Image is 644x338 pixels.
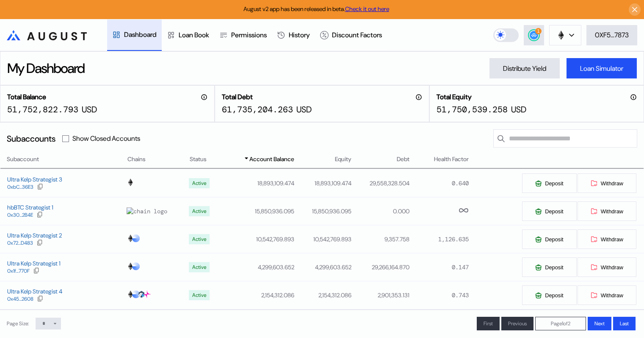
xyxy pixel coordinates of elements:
span: Debt [397,155,409,164]
button: Next [588,317,611,330]
div: Permissions [231,31,267,39]
img: chain logo [127,207,167,215]
span: 1 [537,28,539,34]
div: Discount Factors [332,31,382,39]
div: Active [192,208,206,214]
div: History [289,31,310,39]
h2: Total Balance [7,92,46,101]
td: 0.147 [410,253,469,281]
button: chain logo [549,25,581,45]
div: Ultra Kelp Strategist 2 [7,232,62,239]
a: Loan Book [162,20,214,51]
div: Active [192,236,206,242]
span: Deposit [545,208,563,215]
img: chain logo [143,291,151,298]
img: chain logo [132,263,140,270]
div: Loan Simulator [580,64,623,73]
h2: Total Equity [437,92,472,101]
span: Account Balance [249,155,294,164]
button: Deposit [522,285,577,305]
span: Withdraw [601,180,623,187]
img: chain logo [127,263,134,270]
button: First [477,317,500,330]
td: 29,558,328.504 [352,169,410,197]
div: Ultra Kelp Strategist 3 [7,176,62,183]
span: August v2 app has been released in beta. [243,5,389,13]
span: First [484,320,493,327]
span: Health Factor [434,155,469,164]
button: Deposit [522,201,577,221]
span: Equity [335,155,351,164]
div: Dashboard [124,30,157,39]
div: Loan Book [179,31,209,39]
a: Check it out here [345,5,389,13]
td: 0.640 [410,169,469,197]
td: 29,266,164.870 [352,253,410,281]
span: Deposit [545,264,563,271]
span: Last [620,320,629,327]
div: Active [192,180,206,186]
div: hbBTC Strategist 1 [7,204,53,211]
img: chain logo [556,31,566,40]
div: Ultra Kelp Strategist 1 [7,260,61,267]
td: 4,299,603.652 [295,253,352,281]
a: Permissions [214,20,272,51]
td: 10,542,769.893 [221,225,295,253]
div: 0x72...D483 [7,240,33,246]
span: Deposit [545,292,563,299]
span: Status [190,155,207,164]
td: 2,901,353.131 [352,281,410,309]
button: Deposit [522,257,577,277]
button: Withdraw [577,257,637,277]
a: Dashboard [107,20,162,51]
h2: Total Debt [222,92,253,101]
span: Deposit [545,236,563,243]
span: Withdraw [601,292,623,299]
div: 0x30...2B4E [7,212,33,218]
a: Discount Factors [315,20,387,51]
td: 10,542,769.893 [295,225,352,253]
span: Previous [508,320,527,327]
div: 0x45...2608 [7,296,33,302]
span: Page 1 of 2 [551,320,570,327]
div: USD [82,104,97,115]
div: Active [192,264,206,270]
img: chain logo [127,179,134,186]
div: USD [296,104,312,115]
img: chain logo [127,235,134,242]
button: Previous [501,317,533,330]
td: 4,299,603.652 [221,253,295,281]
button: Deposit [522,229,577,249]
div: USD [511,104,526,115]
button: 0XF5...7873 [586,25,637,45]
div: 0xbC...36E3 [7,184,33,190]
td: 15,850,936.095 [221,197,295,225]
span: Withdraw [601,236,623,243]
button: Withdraw [577,285,637,305]
div: Ultra Kelp Strategist 4 [7,288,62,295]
span: Next [594,320,605,327]
a: History [272,20,315,51]
button: Last [613,317,636,330]
button: Deposit [522,173,577,193]
img: chain logo [132,291,140,298]
button: Withdraw [577,229,637,249]
td: 1,126.635 [410,225,469,253]
button: Withdraw [577,201,637,221]
button: Loan Simulator [567,58,637,78]
td: 2,154,312.086 [221,281,295,309]
button: Distribute Yield [489,58,560,78]
td: 15,850,936.095 [295,197,352,225]
span: Chains [127,155,146,164]
img: chain logo [127,291,134,298]
img: chain logo [138,291,145,298]
span: Deposit [545,180,563,187]
td: 0.743 [410,281,469,309]
div: 51,752,822.793 [7,104,78,115]
div: Distribute Yield [503,64,546,73]
td: 2,154,312.086 [295,281,352,309]
div: 61,735,204.263 [222,104,293,115]
div: Subaccounts [7,133,55,144]
td: 0.000 [352,197,410,225]
td: 9,357.758 [352,225,410,253]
